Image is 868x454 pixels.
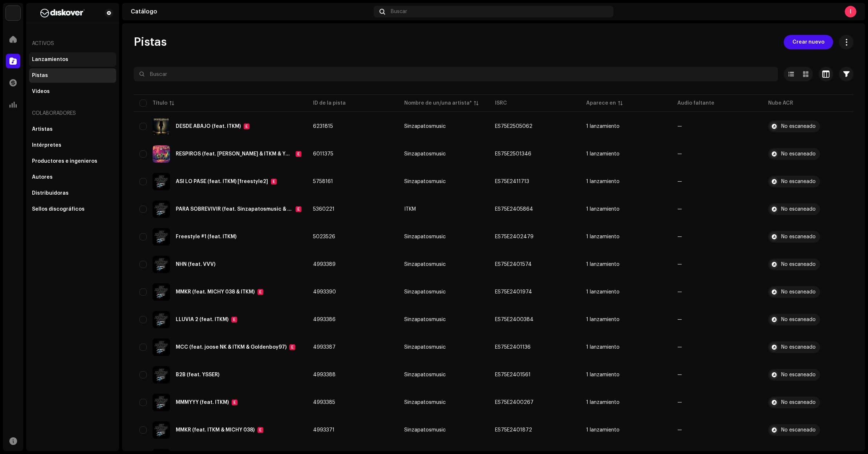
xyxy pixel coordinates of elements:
button: Crear nuevo [784,35,833,49]
div: Sinzapatosmusic [404,372,446,377]
re-a-table-badge: — [677,124,757,129]
div: 1 lanzamiento [586,262,620,267]
div: ES75E2401872 [495,427,532,433]
div: E [271,179,277,185]
img: fcefc4e2-497a-4824-8497-229c7636d21b [153,256,170,273]
span: 1 lanzamiento [586,234,666,239]
div: Artistas [32,126,53,132]
div: NHN (feat. VVV) [176,262,215,267]
img: 06cb1a2d-d511-4d5a-8693-6449c037b7b1 [153,228,170,246]
div: No escaneado [781,289,816,295]
div: ES75E2505062 [495,124,532,129]
re-m-nav-item: Intérpretes [29,138,116,153]
div: MMKR (feat. MICHY 038 & ITKM) [176,289,255,295]
re-a-table-badge: — [677,207,757,212]
span: 4993386 [313,317,336,322]
div: 1 lanzamiento [586,124,620,129]
re-m-nav-item: Autores [29,170,116,185]
span: 1 lanzamiento [586,151,666,157]
re-a-table-badge: — [677,262,757,267]
div: LLUVIA 2 (feat. ITKM) [176,317,228,322]
div: Sinzapatosmusic [404,124,446,129]
img: fcefc4e2-497a-4824-8497-229c7636d21b [153,283,170,301]
div: E [289,344,295,350]
div: 1 lanzamiento [586,372,620,377]
span: 4993387 [313,345,336,350]
span: 1 lanzamiento [586,179,666,184]
re-m-nav-item: Sellos discográficos [29,202,116,216]
span: 1 lanzamiento [586,124,666,129]
span: Sinzapatosmusic [404,372,484,377]
span: Sinzapatosmusic [404,179,484,184]
img: 4a57e58a-64ad-4660-aafe-31c32d061222 [153,118,170,135]
span: ITKM [404,207,484,212]
img: b627a117-4a24-417a-95e9-2d0c90689367 [32,9,93,17]
div: MCC (feat. joose NK & ITKM & Goldenboy97) [176,345,287,350]
div: No escaneado [781,427,816,433]
div: Sellos discográficos [32,206,85,212]
span: Sinzapatosmusic [404,427,484,433]
div: E [296,151,301,157]
img: fcefc4e2-497a-4824-8497-229c7636d21b [153,311,170,328]
re-a-table-badge: — [677,179,757,184]
re-a-table-badge: — [677,289,757,295]
div: No escaneado [781,262,816,267]
div: Lanzamientos [32,57,68,62]
div: Sinzapatosmusic [404,262,446,267]
div: E [257,289,263,295]
span: 4993390 [313,289,336,295]
re-m-nav-item: Lanzamientos [29,52,116,67]
div: Sinzapatosmusic [404,179,446,184]
span: 5023526 [313,234,335,239]
img: aad4155a-f112-4e16-9cf0-1f83181c23d1 [153,145,170,163]
re-a-table-badge: — [677,345,757,350]
div: ES75E2501346 [495,151,531,157]
div: ES75E2400267 [495,400,534,405]
re-a-table-badge: — [677,372,757,377]
div: ES75E2400384 [495,317,534,322]
div: 1 lanzamiento [586,400,620,405]
div: Sinzapatosmusic [404,289,446,295]
div: Catálogo [131,9,371,15]
div: B2B (feat. YSSER) [176,372,219,377]
re-a-table-badge: — [677,151,757,157]
span: 4993371 [313,427,334,433]
span: Sinzapatosmusic [404,124,484,129]
re-m-nav-item: Artistas [29,122,116,137]
re-a-table-badge: — [677,400,757,405]
div: ES75E2402479 [495,234,534,239]
div: No escaneado [781,207,816,212]
div: MMMYYY (feat. ITKM) [176,400,229,405]
div: E [244,123,250,129]
div: 1 lanzamiento [586,151,620,157]
div: E [232,400,238,405]
span: 6231815 [313,124,333,129]
div: Sinzapatosmusic [404,345,446,350]
div: E [296,206,301,212]
div: Freestyle #1 (feat. ITKM) [176,234,236,239]
span: Sinzapatosmusic [404,234,484,239]
div: DESDE ABAJO (feat. ITKM) [176,124,241,129]
re-a-nav-header: Activos [29,35,116,52]
div: Sinzapatosmusic [404,427,446,433]
span: Crear nuevo [792,35,824,49]
div: Intérpretes [32,142,61,148]
span: Sinzapatosmusic [404,345,484,350]
div: PARA SOBREVIVIR (feat. Sinzapatosmusic & VVV) [176,207,293,212]
div: No escaneado [781,345,816,350]
re-m-nav-item: Productores e ingenieros [29,154,116,169]
re-a-nav-header: Colaboradores [29,105,116,122]
div: Sinzapatosmusic [404,400,446,405]
span: Sinzapatosmusic [404,151,484,157]
div: RESPIROS (feat. CHARLOS & ITKM & YSSER) [176,151,293,157]
img: 43fa5646-8037-4aeb-9ecd-7761c89ff396 [153,421,170,439]
div: 1 lanzamiento [586,179,620,184]
span: 5758161 [313,179,333,184]
div: ES75E2401974 [495,289,532,295]
span: Sinzapatosmusic [404,400,484,405]
span: Buscar [391,9,407,15]
div: ASI LO PASE (feat. ITKM) [freestyle2] [176,179,268,184]
img: 24109a19-dc5d-40e4-af2d-7ccde4470b22 [153,200,170,218]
